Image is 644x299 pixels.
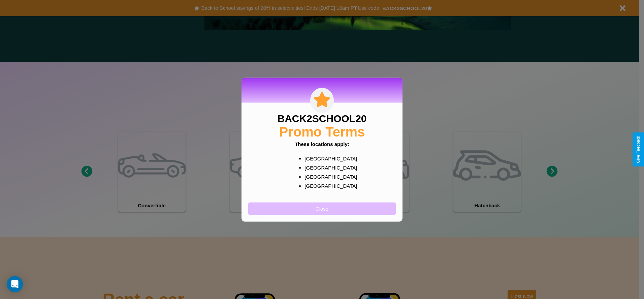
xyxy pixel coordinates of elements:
h2: Promo Terms [279,124,365,139]
p: [GEOGRAPHIC_DATA] [304,172,353,181]
div: Give Feedback [636,136,641,163]
p: [GEOGRAPHIC_DATA] [304,154,353,163]
p: [GEOGRAPHIC_DATA] [304,163,353,172]
b: These locations apply: [295,141,349,147]
button: Close [248,202,396,215]
h3: BACK2SCHOOL20 [277,113,366,124]
div: Open Intercom Messenger [7,276,23,292]
p: [GEOGRAPHIC_DATA] [304,181,353,190]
